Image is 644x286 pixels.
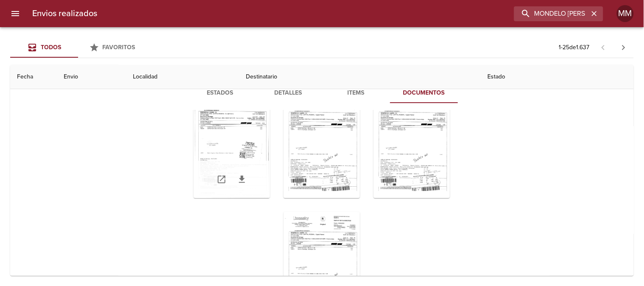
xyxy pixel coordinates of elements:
[617,5,634,22] div: MM
[481,65,634,89] th: Estado
[194,92,270,198] div: Arir imagen
[259,88,317,98] span: Detalles
[186,83,458,103] div: Tabs detalle de guia
[514,6,589,21] input: buscar
[395,88,453,98] span: Documentos
[103,44,135,51] span: Favoritos
[617,5,634,22] div: Abrir información de usuario
[327,88,385,98] span: Items
[10,37,146,58] div: Tabs Envios
[239,65,481,89] th: Destinatario
[191,88,249,98] span: Estados
[211,169,232,190] a: Abrir
[57,65,126,89] th: Envio
[10,65,57,89] th: Fecha
[5,3,25,24] button: menu
[559,43,590,52] p: 1 - 25 de 1.637
[126,65,239,89] th: Localidad
[593,43,613,51] span: Pagina anterior
[41,44,61,51] span: Todos
[232,169,252,190] a: Descargar
[32,7,97,20] h6: Envios realizados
